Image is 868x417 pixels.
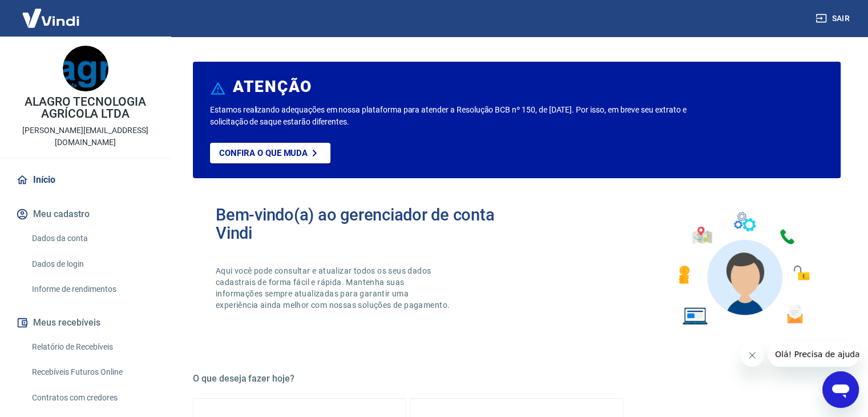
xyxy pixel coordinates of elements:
[813,8,854,29] button: Sair
[210,143,330,163] a: Confira o que muda
[9,125,162,149] p: [PERSON_NAME][EMAIL_ADDRESS][DOMAIN_NAME]
[9,96,162,120] p: ALAGRO TECNOLOGIA AGRÍCOLA LTDA
[63,46,108,91] img: 3190df63-252c-4854-a85d-feebcd73cc0a.jpeg
[210,104,701,128] p: Estamos realizando adequações em nossa plataforma para atender a Resolução BCB nº 150, de [DATE]....
[27,278,157,301] a: Informe de rendimentos
[193,373,841,384] h5: O que deseja fazer hoje?
[14,1,88,35] img: Vindi
[768,342,859,367] iframe: Mensagem da empresa
[7,8,96,17] span: Olá! Precisa de ajuda?
[822,371,859,408] iframe: Botão para abrir a janela de mensagens
[741,344,764,367] iframe: Fechar mensagem
[14,167,157,193] a: Início
[233,81,312,93] h6: ATENÇÃO
[216,206,517,242] h2: Bem-vindo(a) ao gerenciador de conta Vindi
[668,206,818,332] img: Imagem de um avatar masculino com diversos icones exemplificando as funcionalidades do gerenciado...
[219,148,308,158] p: Confira o que muda
[27,335,157,359] a: Relatório de Recebíveis
[14,310,157,335] button: Meus recebíveis
[27,386,157,410] a: Contratos com credores
[27,227,157,250] a: Dados da conta
[14,202,157,227] button: Meu cadastro
[27,360,157,384] a: Recebíveis Futuros Online
[27,252,157,276] a: Dados de login
[216,265,452,311] p: Aqui você pode consultar e atualizar todos os seus dados cadastrais de forma fácil e rápida. Mant...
